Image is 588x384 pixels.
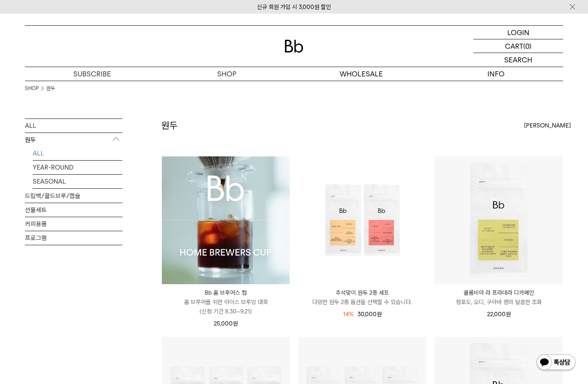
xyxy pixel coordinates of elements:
[429,67,563,81] p: INFO
[298,288,426,297] p: 추석맞이 원두 2종 세트
[25,67,159,81] a: SUBSCRIBE
[257,4,331,11] a: 신규 회원 가입 시 3,000원 할인
[285,40,303,53] img: 로고
[162,297,290,316] p: 홈 브루어를 위한 아이스 브루잉 대회 (신청 기간 8.30~9.21)
[343,310,354,319] div: 14%
[435,288,563,307] a: 콜롬비아 라 프라데라 디카페인 청포도, 오디, 구아바 잼의 달콤한 조화
[214,320,238,327] span: 25,000
[25,231,122,245] a: 프로그램
[507,26,530,39] p: LOGIN
[46,85,55,92] a: 원두
[25,85,39,92] a: SHOP
[435,156,563,284] img: 콜롬비아 라 프라데라 디카페인
[523,39,531,53] p: (0)
[473,39,563,53] a: CART (0)
[33,147,122,160] a: ALL
[505,39,523,53] p: CART
[294,67,429,81] p: WHOLESALE
[473,26,563,39] a: LOGIN
[504,53,532,67] p: SEARCH
[233,320,238,327] span: 원
[33,175,122,188] a: SEASONAL
[25,203,122,217] a: 선물세트
[161,119,178,132] h2: 원두
[435,288,563,297] p: 콜롬비아 라 프라데라 디카페인
[162,156,290,284] img: Bb 홈 브루어스 컵
[487,311,511,318] span: 22,000
[377,311,382,318] span: 원
[435,297,563,307] p: 청포도, 오디, 구아바 잼의 달콤한 조화
[25,217,122,231] a: 커피용품
[33,161,122,174] a: YEAR-ROUND
[25,189,122,203] a: 드립백/콜드브루/캡슐
[162,288,290,297] p: Bb 홈 브루어스 컵
[25,133,122,147] p: 원두
[536,354,576,372] img: 카카오톡 채널 1:1 채팅 버튼
[159,67,294,81] a: SHOP
[524,121,571,130] span: [PERSON_NAME]
[25,119,122,133] a: ALL
[298,288,426,307] a: 추석맞이 원두 2종 세트 다양한 원두 2종 옵션을 선택할 수 있습니다.
[506,311,511,318] span: 원
[298,297,426,307] p: 다양한 원두 2종 옵션을 선택할 수 있습니다.
[358,311,382,318] span: 30,000
[162,288,290,316] a: Bb 홈 브루어스 컵 홈 브루어를 위한 아이스 브루잉 대회(신청 기간 8.30~9.21)
[298,156,426,284] img: 추석맞이 원두 2종 세트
